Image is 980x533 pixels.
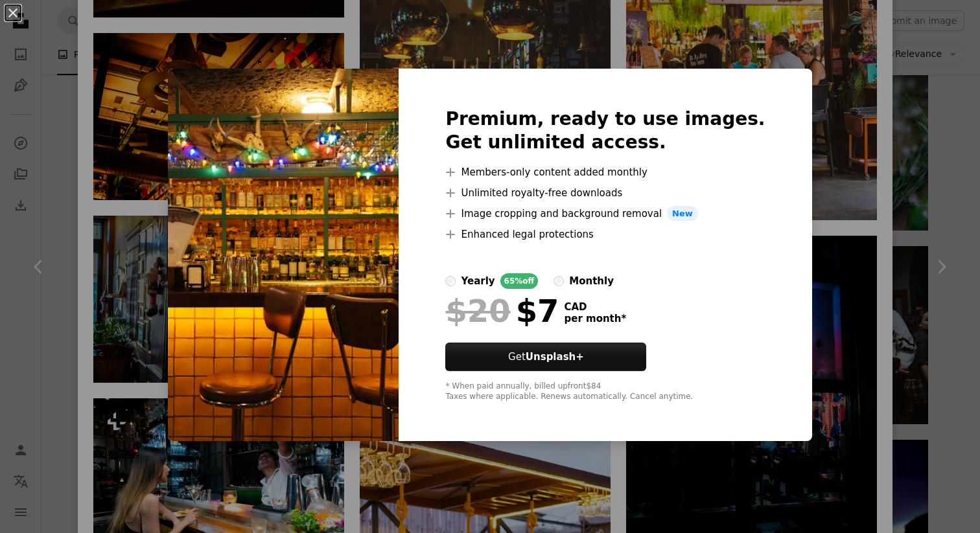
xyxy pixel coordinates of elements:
[445,185,765,201] li: Unlimited royalty-free downloads
[667,206,698,221] span: New
[445,343,646,371] button: GetUnsplash+
[445,294,559,328] div: $7
[564,301,626,313] span: CAD
[554,276,564,286] input: monthly
[445,206,765,221] li: Image cropping and background removal
[445,276,456,286] input: yearly65%off
[500,273,539,289] div: 65% off
[445,108,765,154] h2: Premium, ready to use images. Get unlimited access.
[526,351,584,363] strong: Unsplash+
[445,227,765,242] li: Enhanced legal protections
[445,294,510,328] span: $20
[445,164,765,180] li: Members-only content added monthly
[445,381,765,402] div: * When paid annually, billed upfront $84 Taxes where applicable. Renews automatically. Cancel any...
[569,273,614,289] div: monthly
[564,313,626,324] span: per month *
[168,69,399,442] img: premium_photo-1742946745277-d976f5022d4c
[461,273,495,289] div: yearly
